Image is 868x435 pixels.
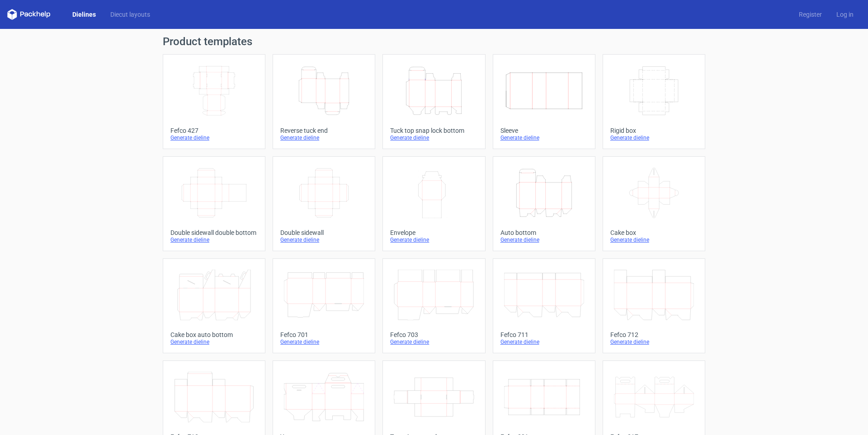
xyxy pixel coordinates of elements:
div: Fefco 427 [170,127,258,134]
div: Cake box auto bottom [170,331,258,338]
a: Rigid boxGenerate dieline [603,54,705,149]
div: Fefco 712 [610,331,698,338]
div: Fefco 701 [280,331,368,338]
h1: Product templates [163,36,705,47]
div: Double sidewall [280,229,368,236]
div: Rigid box [610,127,698,134]
div: Fefco 711 [500,331,588,338]
a: Double sidewallGenerate dieline [273,156,375,251]
a: Diecut layouts [103,10,157,19]
div: Generate dieline [390,236,477,243]
a: Auto bottomGenerate dieline [493,156,595,251]
div: Cake box [610,229,698,236]
a: Double sidewall double bottomGenerate dieline [163,156,265,251]
a: Fefco 712Generate dieline [603,258,705,353]
a: Fefco 427Generate dieline [163,54,265,149]
div: Double sidewall double bottom [170,229,258,236]
div: Generate dieline [170,236,258,243]
a: Cake box auto bottomGenerate dieline [163,258,265,353]
div: Generate dieline [610,134,698,141]
a: SleeveGenerate dieline [493,54,595,149]
a: Dielines [65,10,103,19]
div: Generate dieline [170,134,258,141]
div: Generate dieline [170,338,258,346]
a: Log in [829,10,861,19]
div: Generate dieline [390,338,477,346]
div: Generate dieline [280,338,368,346]
div: Generate dieline [610,236,698,243]
div: Generate dieline [280,134,368,141]
div: Auto bottom [500,229,588,236]
a: Register [792,10,829,19]
div: Generate dieline [500,338,588,346]
div: Envelope [390,229,477,236]
div: Generate dieline [610,338,698,346]
div: Generate dieline [500,134,588,141]
a: Reverse tuck endGenerate dieline [273,54,375,149]
div: Generate dieline [500,236,588,243]
a: Fefco 703Generate dieline [382,258,485,353]
div: Reverse tuck end [280,127,368,134]
div: Fefco 703 [390,331,477,338]
a: Tuck top snap lock bottomGenerate dieline [382,54,485,149]
a: Cake boxGenerate dieline [603,156,705,251]
a: Fefco 701Generate dieline [273,258,375,353]
a: EnvelopeGenerate dieline [382,156,485,251]
div: Generate dieline [390,134,477,141]
div: Sleeve [500,127,588,134]
div: Tuck top snap lock bottom [390,127,477,134]
div: Generate dieline [280,236,368,243]
a: Fefco 711Generate dieline [493,258,595,353]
